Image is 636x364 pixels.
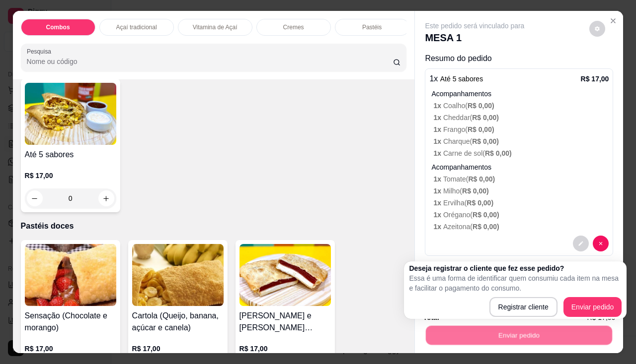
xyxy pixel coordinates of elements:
span: Até 5 sabores [440,75,483,83]
p: Este pedido será vinculado para [425,21,524,31]
span: R$ 0,00 ) [468,175,495,183]
span: R$ 0,00 ) [467,199,493,207]
p: Frango ( [433,124,609,134]
p: R$ 17,00 [239,344,331,354]
h4: [PERSON_NAME] e [PERSON_NAME] ([GEOGRAPHIC_DATA] e [GEOGRAPHIC_DATA]) [239,310,331,334]
p: Coalho ( [433,101,609,111]
strong: Total [423,313,439,321]
p: Pastéis [362,23,382,31]
button: Registrar cliente [489,297,557,317]
p: R$ 17,00 [132,344,224,354]
h4: Até 5 sabores [25,149,116,161]
span: 1 x [433,175,443,183]
p: Resumo do pedido [425,53,613,64]
p: Vitamina de Açaí [193,23,238,31]
span: 1 x [433,149,443,157]
img: product-image [25,83,116,145]
span: 1 x [433,199,443,207]
span: 1 x [433,114,443,121]
img: product-image [132,244,224,306]
span: R$ 0,00 ) [485,149,512,157]
p: Açaí tradicional [116,23,157,31]
span: 1 x [433,187,443,195]
span: 1 x [433,211,443,219]
button: decrease-product-quantity [589,21,605,37]
p: Azeitona ( [433,222,609,232]
span: R$ 0,00 ) [473,211,499,219]
p: Charque ( [433,136,609,146]
h2: Deseja registrar o cliente que fez esse pedido? [409,263,622,273]
span: 1 x [433,125,443,133]
span: 1 x [433,223,443,231]
p: Orégano ( [433,210,609,220]
p: R$ 17,00 [581,74,609,84]
input: Pesquisa [27,57,393,66]
label: Pesquisa [27,47,55,56]
button: decrease-product-quantity [573,236,589,251]
span: 1 x [433,137,443,145]
p: R$ 17,00 [25,344,116,354]
p: Essa é uma forma de identificar quem consumiu cada item na mesa e facilitar o pagamento do consumo. [409,273,622,293]
button: Enviar pedido [426,326,612,345]
button: Enviar pedido [563,297,622,317]
button: Close [605,13,621,29]
p: Carne de sol ( [433,148,609,158]
span: R$ 0,00 ) [472,137,499,145]
p: Acompanhamentos [431,162,609,172]
p: Combos [46,23,70,31]
p: MESA 1 [425,31,524,45]
span: R$ 0,00 ) [468,102,494,110]
img: product-image [25,244,116,306]
p: Tomate ( [433,174,609,184]
button: decrease-product-quantity [593,236,609,251]
h4: Sensação (Chocolate e morango) [25,310,116,334]
span: R$ 0,00 ) [472,114,499,121]
span: R$ 0,00 ) [468,125,494,133]
p: 1 x [429,73,483,85]
p: Acompanhamentos [431,89,609,99]
p: Cheddar ( [433,113,609,122]
span: 1 x [433,102,443,110]
h4: Cartola (Queijo, banana, açúcar e canela) [132,310,224,334]
p: Cremes [283,23,304,31]
p: R$ 17,00 [25,171,116,181]
p: Ervilha ( [433,198,609,208]
img: product-image [239,244,331,306]
p: Pastéis doces [21,220,407,232]
p: Milho ( [433,186,609,196]
span: R$ 0,00 ) [462,187,489,195]
span: R$ 0,00 ) [473,223,499,231]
